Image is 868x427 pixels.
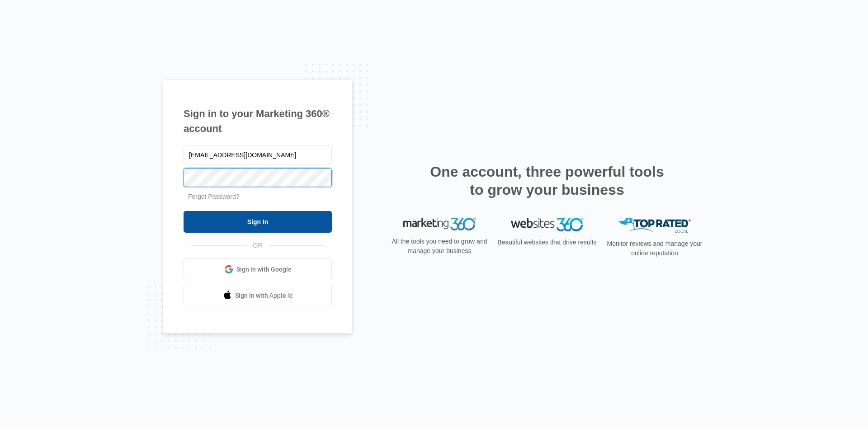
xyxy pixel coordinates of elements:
input: Email [184,145,332,164]
span: Sign in with Apple Id [235,291,293,300]
span: OR [247,241,269,250]
img: Top Rated Local [618,218,691,233]
p: Beautiful websites that drive results [496,238,598,247]
h2: One account, three powerful tools to grow your business [427,163,667,199]
input: Sign In [184,211,332,233]
a: Forgot Password? [188,193,240,200]
a: Sign in with Apple Id [184,285,332,306]
span: Sign in with Google [236,265,292,274]
h1: Sign in to your Marketing 360® account [184,106,332,136]
img: Marketing 360 [403,218,476,230]
p: Monitor reviews and manage your online reputation [604,239,705,258]
a: Sign in with Google [184,258,332,280]
img: Websites 360 [511,218,583,231]
p: All the tools you need to grow and manage your business [389,237,490,256]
